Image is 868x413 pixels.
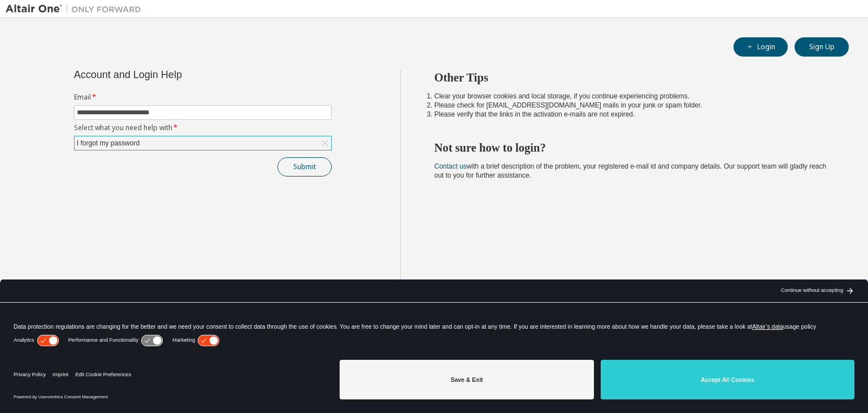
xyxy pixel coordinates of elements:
[74,123,332,132] label: Select what you need help with
[74,70,280,79] div: Account and Login Help
[435,162,467,170] a: Contact us
[435,101,829,110] li: Please check for [EMAIL_ADDRESS][DOMAIN_NAME] mails in your junk or spam folder.
[75,137,141,149] div: I forgot my password
[6,3,147,15] img: Altair One
[435,92,829,101] li: Clear your browser cookies and local storage, if you continue experiencing problems.
[435,162,827,179] span: with a brief description of the problem, your registered e-mail id and company details. Our suppo...
[734,37,788,57] button: Login
[435,110,829,119] li: Please verify that the links in the activation e-mails are not expired.
[75,136,331,150] div: I forgot my password
[277,157,332,177] button: Submit
[435,140,829,155] h2: Not sure how to login?
[795,37,849,57] button: Sign Up
[435,70,829,85] h2: Other Tips
[74,93,332,102] label: Email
